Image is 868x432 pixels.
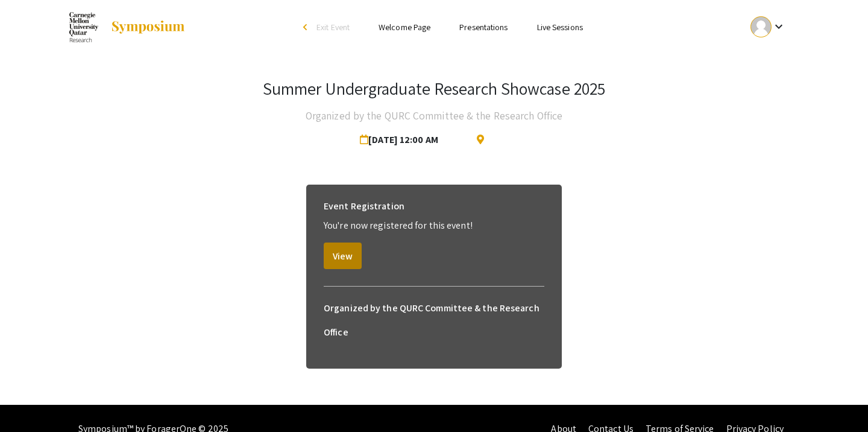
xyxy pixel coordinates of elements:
[772,19,786,34] mat-icon: Expand account dropdown
[324,218,544,233] p: You're now registered for this event!
[69,12,186,42] a: Summer Undergraduate Research Showcase 2025
[324,243,362,269] button: View
[738,13,799,40] button: Expand account dropdown
[263,78,605,99] h3: Summer Undergraduate Research Showcase 2025
[537,22,583,33] a: Live Sessions
[324,194,404,218] h6: Event Registration
[69,12,98,42] img: Summer Undergraduate Research Showcase 2025
[303,24,310,31] div: arrow_back_ios
[306,104,562,128] h4: Organized by the QURC Committee & the Research Office
[316,22,350,33] span: Exit Event
[459,22,508,33] a: Presentations
[379,22,430,33] a: Welcome Page
[324,296,544,345] h6: Organized by the QURC Committee & the Research Office
[9,378,51,423] iframe: Chat
[110,20,186,34] img: Symposium by ForagerOne
[360,128,443,152] span: [DATE] 12:00 AM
